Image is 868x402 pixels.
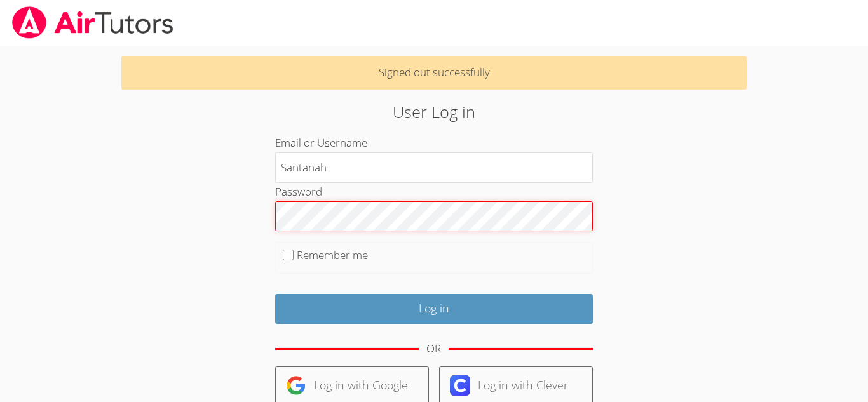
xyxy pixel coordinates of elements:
[11,6,175,39] img: airtutors_banner-c4298cdbf04f3fff15de1276eac7730deb9818008684d7c2e4769d2f7ddbe033.png
[297,248,368,262] label: Remember me
[286,375,306,396] img: google-logo-50288ca7cdecda66e5e0955fdab243c47b7ad437acaf1139b6f446037453330a.svg
[200,100,668,124] h2: User Log in
[450,375,470,396] img: clever-logo-6eab21bc6e7a338710f1a6ff85c0baf02591cd810cc4098c63d3a4b26e2feb20.svg
[121,56,747,90] p: Signed out successfully
[426,340,441,358] div: OR
[275,294,593,324] input: Log in
[275,184,322,199] label: Password
[275,135,367,150] label: Email or Username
